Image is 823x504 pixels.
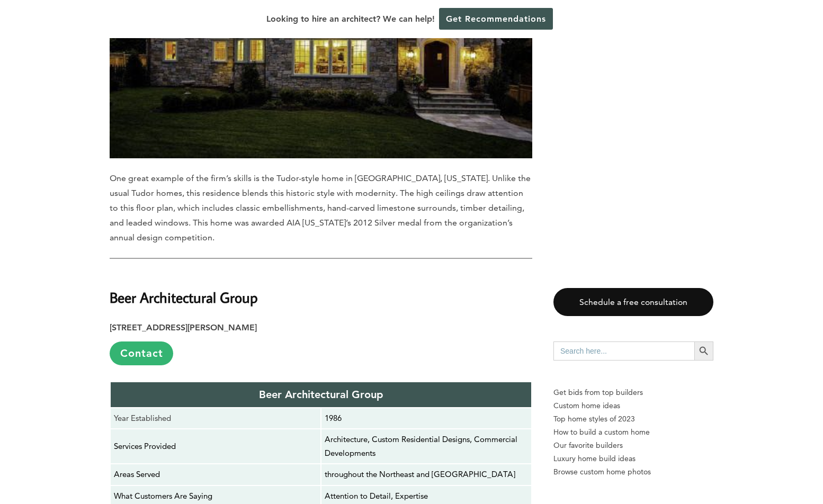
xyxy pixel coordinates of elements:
p: throughout the Northeast and [GEOGRAPHIC_DATA] [325,467,528,481]
p: One great example of the firm’s skills is the Tudor-style home in [GEOGRAPHIC_DATA], [US_STATE]. ... [110,171,532,245]
svg: Search [698,345,710,357]
a: Get Recommendations [439,8,553,30]
strong: Beer Architectural Group [259,388,383,401]
a: Schedule a free consultation [553,288,713,316]
p: Year Established [114,411,317,425]
a: How to build a custom home [553,426,713,439]
a: Luxury home build ideas [553,452,713,465]
input: Search here... [553,341,694,361]
p: 1986 [325,411,528,425]
a: Top home styles of 2023 [553,412,713,426]
strong: Beer Architectural Group [110,288,258,307]
strong: [STREET_ADDRESS][PERSON_NAME] [110,322,257,332]
p: Areas Served [114,467,317,481]
a: Browse custom home photos [553,465,713,479]
p: What Customers Are Saying [114,489,317,503]
a: Our favorite builders [553,439,713,452]
p: Services Provided [114,439,317,453]
p: Architecture, Custom Residential Designs, Commercial Developments [325,433,528,461]
p: Attention to Detail, Expertise [325,489,528,503]
a: Contact [110,341,173,365]
iframe: Drift Widget Chat Controller [620,428,810,491]
a: Custom home ideas [553,399,713,412]
p: Get bids from top builders [553,386,713,399]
